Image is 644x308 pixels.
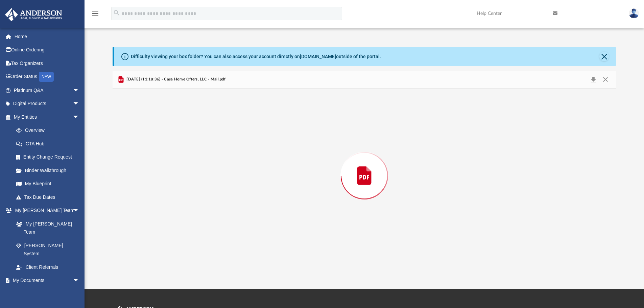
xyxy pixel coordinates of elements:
button: Close [599,75,612,84]
i: search [113,9,120,17]
i: menu [91,9,99,18]
a: Online Ordering [5,43,90,57]
a: My Blueprint [9,177,86,191]
a: CTA Hub [9,137,90,150]
img: Anderson Advisors Platinum Portal [3,8,64,21]
a: Digital Productsarrow_drop_down [5,97,90,111]
a: Entity Change Request [9,150,90,164]
span: arrow_drop_down [73,84,86,97]
div: Preview [113,71,616,263]
div: Difficulty viewing your box folder? You can also access your account directly on outside of the p... [131,53,381,60]
a: My Documentsarrow_drop_down [5,274,86,287]
a: Tax Due Dates [9,190,90,204]
a: Client Referrals [9,260,86,274]
a: Order StatusNEW [5,70,90,84]
span: arrow_drop_down [73,110,86,124]
a: menu [91,13,99,18]
a: My [PERSON_NAME] Team [9,217,83,239]
button: Close [599,52,609,61]
span: arrow_drop_down [73,204,86,218]
img: User Pic [629,8,639,18]
a: Platinum Q&Aarrow_drop_down [5,84,90,97]
a: My [PERSON_NAME] Teamarrow_drop_down [5,204,86,217]
a: Home [5,30,90,43]
span: arrow_drop_down [73,274,86,288]
span: arrow_drop_down [73,97,86,111]
a: My Entitiesarrow_drop_down [5,110,90,124]
a: [PERSON_NAME] System [9,239,86,260]
a: [DOMAIN_NAME] [300,54,336,59]
span: [DATE] (11:18:36) - Casa Home Offers, LLC - Mail.pdf [125,76,225,82]
a: Overview [9,124,90,137]
button: Download [587,75,599,84]
div: NEW [39,72,54,82]
a: Binder Walkthrough [9,164,90,177]
a: Tax Organizers [5,56,90,70]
